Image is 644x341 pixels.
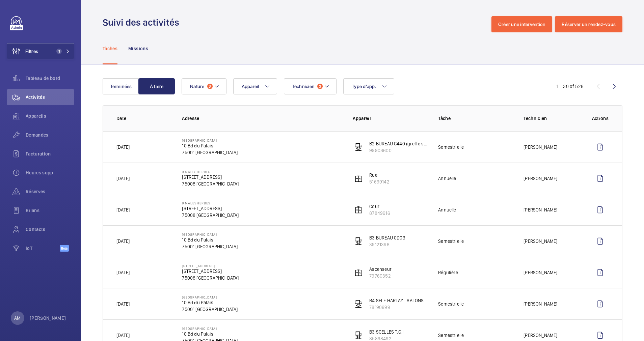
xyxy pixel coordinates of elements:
[182,78,226,94] button: Nature3
[25,48,38,55] span: Filtres
[369,140,427,147] p: B2 BUREAU C440 (greffe social Esc H R+3)
[103,78,139,94] button: Terminées
[138,78,175,94] button: À faire
[369,147,427,154] p: 99908600
[284,78,337,94] button: Technicien3
[524,144,557,150] p: [PERSON_NAME]
[369,329,403,335] p: B3 SCELLES T.G.I
[182,299,238,306] p: 10 Bd du Palais
[369,234,405,241] p: B3 BUREAU 0D03
[438,144,464,150] p: Semestrielle
[26,113,74,119] span: Appareils
[26,226,74,233] span: Contacts
[369,241,405,248] p: 39121396
[26,75,74,82] span: Tableau de bord
[30,315,66,321] p: [PERSON_NAME]
[369,203,390,210] p: Cour
[26,150,74,157] span: Facturation
[182,236,238,243] p: 10 Bd du Palais
[292,84,315,89] span: Technicien
[354,268,363,277] img: elevator.svg
[369,297,424,304] p: B4 SELF HARLAY - SALONS
[116,238,130,245] p: [DATE]
[557,83,584,90] div: 1 – 30 of 528
[343,78,394,94] button: Type d'app.
[26,132,74,138] span: Demandes
[438,206,456,213] p: Annuelle
[438,332,464,339] p: Semestrielle
[352,84,376,89] span: Type d'app.
[103,45,117,52] p: Tâches
[182,170,239,174] p: 9 Malesherbes
[14,315,21,321] p: AM
[182,232,238,236] p: [GEOGRAPHIC_DATA]
[182,149,238,156] p: 75001 [GEOGRAPHIC_DATA]
[116,206,130,213] p: [DATE]
[116,175,130,182] p: [DATE]
[369,178,389,185] p: 51699142
[182,275,239,281] p: 75008 [GEOGRAPHIC_DATA]
[555,16,622,32] button: Réserver un rendez-vous
[182,331,238,337] p: 10 Bd du Palais
[353,115,427,122] p: Appareil
[438,238,464,245] p: Semestrielle
[354,143,363,151] img: freight_elevator.svg
[524,301,557,307] p: [PERSON_NAME]
[317,84,323,89] span: 3
[26,245,60,252] span: IoT
[182,138,238,142] p: [GEOGRAPHIC_DATA]
[491,16,553,32] button: Créer une intervention
[182,264,239,268] p: [STREET_ADDRESS]
[26,169,74,176] span: Heures supp.
[182,174,239,180] p: [STREET_ADDRESS]
[182,115,342,122] p: Adresse
[182,180,239,187] p: 75008 [GEOGRAPHIC_DATA]
[369,172,389,178] p: Rue
[182,268,239,275] p: [STREET_ADDRESS]
[182,243,238,250] p: 75001 [GEOGRAPHIC_DATA]
[26,188,74,195] span: Réserves
[354,300,363,308] img: freight_elevator.svg
[207,84,213,89] span: 3
[369,266,392,273] p: Ascenseur
[524,269,557,276] p: [PERSON_NAME]
[354,331,363,339] img: freight_elevator.svg
[369,304,424,311] p: 78190699
[182,326,238,331] p: [GEOGRAPHIC_DATA]
[369,273,392,279] p: 79760352
[190,84,205,89] span: Nature
[26,207,74,214] span: Bilans
[438,175,456,182] p: Annuelle
[354,206,363,214] img: elevator.svg
[182,205,239,212] p: [STREET_ADDRESS]
[182,201,239,205] p: 9 Malesherbes
[524,175,557,182] p: [PERSON_NAME]
[116,301,130,307] p: [DATE]
[128,45,148,52] p: Missions
[242,84,259,89] span: Appareil
[182,212,239,219] p: 75008 [GEOGRAPHIC_DATA]
[592,115,609,122] p: Actions
[182,306,238,313] p: 75001 [GEOGRAPHIC_DATA]
[103,16,183,29] h1: Suivi des activités
[438,301,464,307] p: Semestrielle
[354,174,363,182] img: elevator.svg
[116,144,130,150] p: [DATE]
[116,332,130,339] p: [DATE]
[369,210,390,217] p: 87849916
[26,94,74,101] span: Activités
[524,206,557,213] p: [PERSON_NAME]
[354,237,363,245] img: freight_elevator.svg
[524,238,557,245] p: [PERSON_NAME]
[524,332,557,339] p: [PERSON_NAME]
[182,142,238,149] p: 10 Bd du Palais
[56,49,62,54] span: 1
[7,43,74,59] button: Filtres1
[116,269,130,276] p: [DATE]
[524,115,581,122] p: Technicien
[438,269,458,276] p: Régulière
[233,78,277,94] button: Appareil
[60,245,69,252] span: Beta
[182,295,238,299] p: [GEOGRAPHIC_DATA]
[438,115,513,122] p: Tâche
